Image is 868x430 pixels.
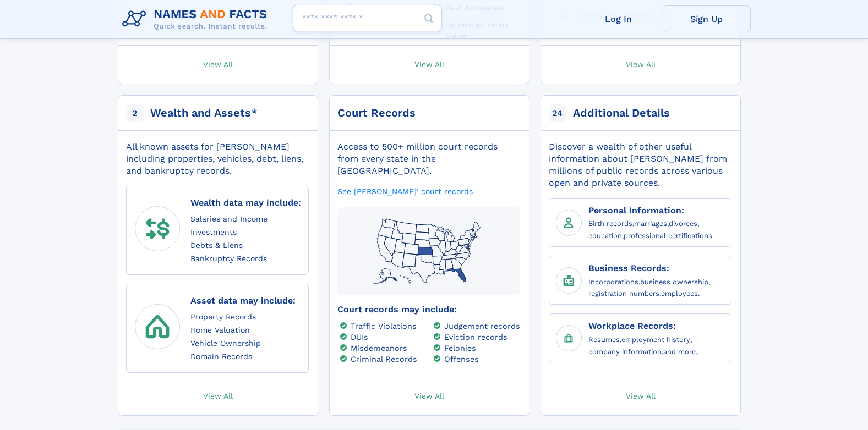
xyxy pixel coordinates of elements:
button: Search Button [416,5,442,32]
span: View All [414,390,444,400]
img: assets [140,309,175,344]
a: registration numbers [588,288,659,298]
a: Incorporations [588,276,638,286]
img: Logo Names and Facts [118,4,276,34]
a: and more.. [663,346,699,356]
span: View All [626,390,656,400]
a: Home Valuation [190,324,250,335]
input: search input [293,5,442,31]
div: All known assets for [PERSON_NAME] including properties, vehicles, debt, liens, and bankruptcy re... [126,141,309,177]
div: Access to 500+ million court records from every state in the [GEOGRAPHIC_DATA]. [337,141,520,177]
a: Judgement records [444,321,520,330]
a: company information [588,346,662,356]
a: Property Records [190,311,256,322]
a: Felonies [444,343,476,352]
a: marriages [634,218,667,228]
img: Personal Information [560,214,577,231]
a: Business Records: [588,261,669,274]
img: wealth [140,211,175,246]
span: 24 [549,104,566,122]
span: View All [203,390,233,400]
a: education [588,230,622,240]
span: View All [414,59,444,69]
a: View All [324,377,534,415]
a: Bankruptcy Records [190,252,267,264]
a: View All [324,46,534,84]
div: Additional Details [573,106,670,121]
img: Workplace Records [560,330,577,346]
a: Log In [575,5,663,32]
span: View All [626,59,656,69]
div: Wealth data may include: [190,195,301,210]
a: Debts & Liens [190,239,243,251]
a: Misdemeanors [351,343,407,352]
a: Domain Records [190,350,252,362]
div: , , , [588,334,726,358]
div: , , , , [588,218,726,242]
a: employment history [621,334,690,344]
a: View All [536,377,746,415]
div: Court Records [337,106,416,121]
a: View All [536,46,746,84]
a: divorces [669,218,697,228]
a: View All [113,46,323,84]
a: Traffic Violations [351,321,417,330]
div: Court records may include: [337,304,520,316]
div: Wealth and Assets* [150,106,258,121]
div: , , , [588,276,726,300]
a: Salaries and Income [190,213,268,224]
div: Asset data may include: [190,293,296,308]
a: View All [113,377,323,415]
a: professional certifications. [624,230,714,240]
a: Investments [190,226,237,238]
a: business ownership [640,276,708,286]
span: 2 [126,104,144,122]
a: Sign Up [663,5,751,32]
a: DUIs [351,332,368,341]
a: Birth records [588,218,632,228]
a: employees. [661,288,700,298]
a: Criminal Records [351,354,417,363]
a: Resumes [588,334,620,344]
a: Vehicle Ownership [190,337,261,349]
a: Personal Information: [588,203,684,216]
a: Eviction records [444,332,507,341]
a: Workplace Records: [588,318,676,332]
img: Business Records [560,272,577,289]
div: Discover a wealth of other useful information about [PERSON_NAME] from millions of public records... [549,141,731,189]
a: Estimated Home Value [446,20,520,40]
span: View All [203,59,233,69]
a: See [PERSON_NAME]' court records [337,186,473,196]
a: Offenses [444,354,479,363]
